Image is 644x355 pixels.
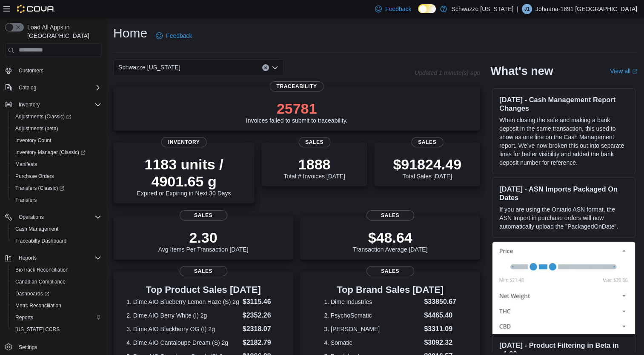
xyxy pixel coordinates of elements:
[9,223,105,235] button: Cash Management
[15,173,54,180] span: Purchase Orders
[15,266,69,273] span: BioTrack Reconciliation
[15,66,47,76] a: Customers
[424,310,456,321] dd: $4465.40
[12,171,57,181] a: Purchase Orders
[298,137,330,147] span: Sales
[17,5,55,13] img: Cova
[15,212,47,222] button: Operations
[9,312,105,324] button: Reports
[12,135,55,146] a: Inventory Count
[19,101,40,108] span: Inventory
[12,224,101,234] span: Cash Management
[283,156,345,180] div: Total # Invoices [DATE]
[9,182,105,194] a: Transfers (Classic)
[19,214,44,220] span: Operations
[9,264,105,276] button: BioTrack Reconciliation
[424,338,456,348] dd: $3092.32
[411,137,443,147] span: Sales
[15,278,66,285] span: Canadian Compliance
[15,342,40,352] a: Settings
[499,95,628,112] h3: [DATE] - Cash Management Report Changes
[522,4,532,14] div: Johaana-1891 Gonzales
[610,68,637,74] a: View allExternal link
[120,156,248,190] p: 1183 units / 4901.65 g
[272,64,278,71] button: Open list of options
[158,229,249,253] div: Avg Items Per Transaction [DATE]
[12,236,70,246] a: Traceabilty Dashboard
[152,27,195,44] a: Feedback
[2,341,105,353] button: Settings
[15,314,33,321] span: Reports
[15,197,37,203] span: Transfers
[12,195,40,205] a: Transfers
[180,266,227,276] span: Sales
[15,100,101,110] span: Inventory
[180,210,227,220] span: Sales
[9,123,105,135] button: Adjustments (beta)
[12,135,101,146] span: Inventory Count
[262,64,269,71] button: Clear input
[15,185,64,192] span: Transfers (Classic)
[126,298,239,306] dt: 1. Dime AIO Blueberry Lemon Haze (S) 2g
[15,253,101,263] span: Reports
[451,4,513,14] p: Schwazze [US_STATE]
[19,84,36,91] span: Catalog
[12,123,62,134] a: Adjustments (beta)
[324,338,421,347] dt: 4. Somatic
[9,146,105,158] a: Inventory Manager (Classic)
[243,310,280,321] dd: $2352.26
[353,229,428,246] p: $48.64
[9,288,105,300] a: Dashboards
[15,137,52,144] span: Inventory Count
[12,301,101,311] span: Metrc Reconciliation
[15,113,71,120] span: Adjustments (Classic)
[12,112,74,122] a: Adjustments (Classic)
[15,212,101,222] span: Operations
[353,229,428,253] div: Transaction Average [DATE]
[243,297,280,307] dd: $3115.46
[2,99,105,111] button: Inventory
[12,289,53,299] a: Dashboards
[243,338,280,348] dd: $2182.79
[19,344,37,351] span: Settings
[499,116,628,167] p: When closing the safe and making a bank deposit in the same transaction, this used to show as one...
[517,4,518,14] p: |
[15,149,86,156] span: Inventory Manager (Classic)
[393,156,461,173] p: $91824.49
[161,137,207,147] span: Inventory
[9,324,105,335] button: [US_STATE] CCRS
[535,4,637,14] p: Johaana-1891 [GEOGRAPHIC_DATA]
[158,229,249,246] p: 2.30
[12,159,40,169] a: Manifests
[9,170,105,182] button: Purchase Orders
[12,277,69,287] a: Canadian Compliance
[15,226,58,232] span: Cash Management
[19,255,37,261] span: Reports
[12,289,101,299] span: Dashboards
[118,62,180,72] span: Schwazze [US_STATE]
[246,100,348,124] div: Invoices failed to submit to traceability.
[12,147,101,157] span: Inventory Manager (Classic)
[632,69,637,74] svg: External link
[126,285,280,295] h3: Top Product Sales [DATE]
[15,83,40,93] button: Catalog
[2,82,105,94] button: Catalog
[15,83,101,93] span: Catalog
[9,194,105,206] button: Transfers
[324,285,456,295] h3: Top Brand Sales [DATE]
[12,324,63,335] a: [US_STATE] CCRS
[366,210,414,220] span: Sales
[12,236,101,246] span: Traceabilty Dashboard
[9,300,105,312] button: Metrc Reconciliation
[418,4,436,13] input: Dark Mode
[9,276,105,288] button: Canadian Compliance
[15,100,43,110] button: Inventory
[126,325,239,333] dt: 3. Dime AIO Blackberry OG (I) 2g
[283,156,345,173] p: 1888
[24,23,101,40] span: Load All Apps in [GEOGRAPHIC_DATA]
[12,265,101,275] span: BioTrack Reconciliation
[15,65,101,76] span: Customers
[490,64,553,78] h2: What's new
[15,326,60,333] span: [US_STATE] CCRS
[12,183,101,193] span: Transfers (Classic)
